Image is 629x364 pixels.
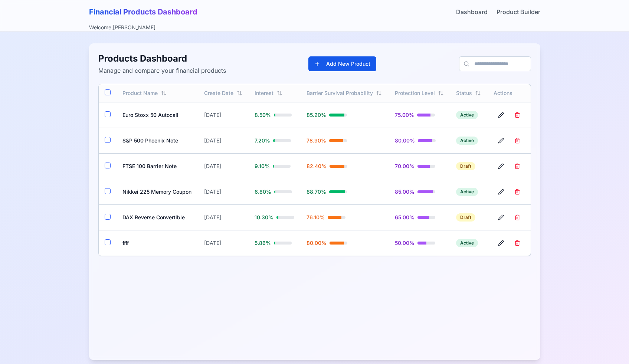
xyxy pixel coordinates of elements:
td: ffff [117,230,198,256]
th: Actions [488,84,531,102]
p: Manage and compare your financial products [98,66,226,75]
span: Interest [255,89,273,97]
div: Active [456,111,478,119]
a: Dashboard [456,7,488,16]
span: 70.00% [395,163,415,170]
button: Barrier Survival Probability [307,89,382,97]
td: [DATE] [198,128,249,153]
span: 8.50% [255,111,271,119]
td: [DATE] [198,179,249,204]
button: Protection Level [395,89,444,97]
td: [DATE] [198,102,249,128]
span: 82.40% [307,163,327,170]
span: Status [456,89,472,97]
h2: Products Dashboard [98,53,226,65]
span: 50.00% [395,239,415,247]
span: Barrier Survival Probability [307,89,373,97]
div: Active [456,239,478,247]
span: 78.90% [307,137,326,144]
button: Create Date [204,89,242,97]
a: Product Builder [497,7,540,16]
span: Product Name [122,89,158,97]
span: 6.80% [255,188,271,196]
span: 7.20% [255,137,270,144]
div: Active [456,188,478,196]
span: 10.30% [255,214,273,221]
span: 76.10% [307,214,325,221]
span: 65.00% [395,214,415,221]
div: Active [456,137,478,145]
button: Interest [255,89,282,97]
span: 88.70% [307,188,326,196]
span: 80.00% [307,239,327,247]
button: Status [456,89,481,97]
h1: Financial Products Dashboard [89,7,197,17]
td: DAX Reverse Convertible [117,204,198,230]
span: Protection Level [395,89,435,97]
div: Draft [456,162,475,170]
span: 80.00% [395,137,415,144]
span: 85.00% [395,188,415,196]
span: 9.10% [255,163,270,170]
span: 85.20% [307,111,326,119]
td: Nikkei 225 Memory Coupon [117,179,198,204]
td: [DATE] [198,230,249,256]
td: [DATE] [198,153,249,179]
td: Euro Stoxx 50 Autocall [117,102,198,128]
button: Product Name [122,89,167,97]
span: 75.00% [395,111,414,119]
div: Draft [456,213,475,222]
td: S&P 500 Phoenix Note [117,128,198,153]
span: 5.86% [255,239,271,247]
span: Create Date [204,89,233,97]
button: Add New Product [308,56,376,71]
td: [DATE] [198,204,249,230]
div: Welcome, [PERSON_NAME] [89,24,155,31]
td: FTSE 100 Barrier Note [117,153,198,179]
